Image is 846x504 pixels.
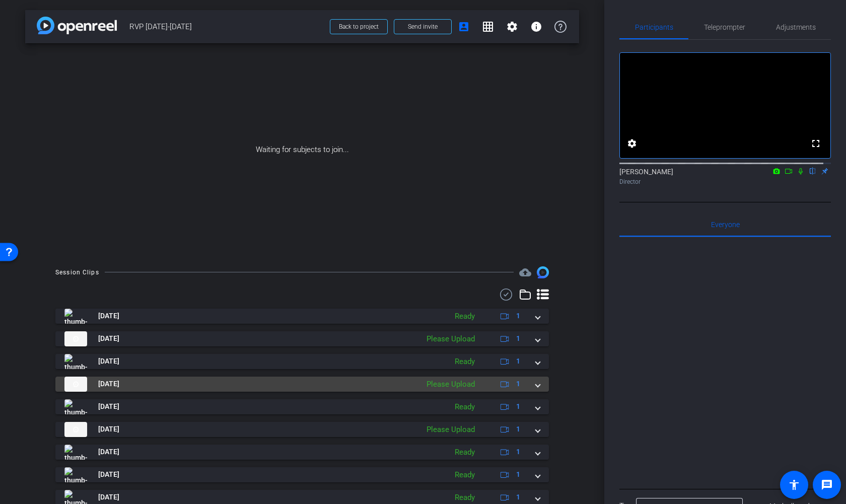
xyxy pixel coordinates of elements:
div: Ready [450,469,480,481]
mat-expansion-panel-header: thumb-nail[DATE]Please Upload1 [55,377,549,392]
mat-icon: settings [626,137,638,150]
mat-expansion-panel-header: thumb-nail[DATE]Please Upload1 [55,422,549,437]
mat-expansion-panel-header: thumb-nail[DATE]Please Upload1 [55,331,549,346]
span: 1 [516,401,520,412]
div: Please Upload [421,424,480,436]
img: thumb-nail [64,331,87,346]
div: Ready [450,401,480,413]
mat-icon: accessibility [788,479,800,491]
mat-expansion-panel-header: thumb-nail[DATE]Ready1 [55,309,549,324]
div: Ready [450,492,480,503]
img: thumb-nail [64,422,87,437]
span: Destinations for your clips [519,266,531,278]
button: Back to project [330,19,388,34]
img: thumb-nail [64,399,87,414]
div: Ready [450,311,480,322]
span: 1 [516,379,520,389]
div: Director [619,177,831,186]
button: Send invite [394,19,452,34]
span: [DATE] [98,379,119,389]
span: Participants [635,24,673,31]
span: Back to project [339,23,379,30]
mat-expansion-panel-header: thumb-nail[DATE]Ready1 [55,445,549,460]
div: Session Clips [55,267,99,277]
span: [DATE] [98,356,119,367]
div: Please Upload [421,333,480,345]
img: thumb-nail [64,467,87,482]
span: Teleprompter [704,24,745,31]
span: 1 [516,311,520,321]
span: [DATE] [98,401,119,412]
mat-icon: message [821,479,833,491]
span: 1 [516,447,520,457]
mat-expansion-panel-header: thumb-nail[DATE]Ready1 [55,354,549,369]
mat-icon: info [530,21,542,33]
mat-icon: grid_on [482,21,494,33]
span: [DATE] [98,333,119,344]
div: Waiting for subjects to join... [25,43,579,256]
mat-expansion-panel-header: thumb-nail[DATE]Ready1 [55,399,549,414]
img: Session clips [537,266,549,278]
span: [DATE] [98,424,119,435]
img: app-logo [37,17,117,34]
div: Please Upload [421,379,480,390]
span: 1 [516,356,520,367]
span: [DATE] [98,311,119,321]
mat-icon: account_box [458,21,470,33]
img: thumb-nail [64,445,87,460]
img: thumb-nail [64,309,87,324]
img: thumb-nail [64,377,87,392]
span: [DATE] [98,469,119,480]
span: 1 [516,469,520,480]
mat-icon: cloud_upload [519,266,531,278]
span: Send invite [408,23,438,31]
div: Ready [450,447,480,458]
span: 1 [516,424,520,435]
span: 1 [516,333,520,344]
span: [DATE] [98,447,119,457]
div: Ready [450,356,480,368]
mat-icon: settings [506,21,518,33]
span: Adjustments [776,24,816,31]
mat-expansion-panel-header: thumb-nail[DATE]Ready1 [55,467,549,482]
span: 1 [516,492,520,502]
img: thumb-nail [64,354,87,369]
mat-icon: flip [807,166,819,175]
span: Everyone [711,221,740,228]
mat-icon: fullscreen [810,137,822,150]
div: [PERSON_NAME] [619,167,831,186]
span: RVP [DATE]-[DATE] [129,17,324,37]
span: [DATE] [98,492,119,502]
